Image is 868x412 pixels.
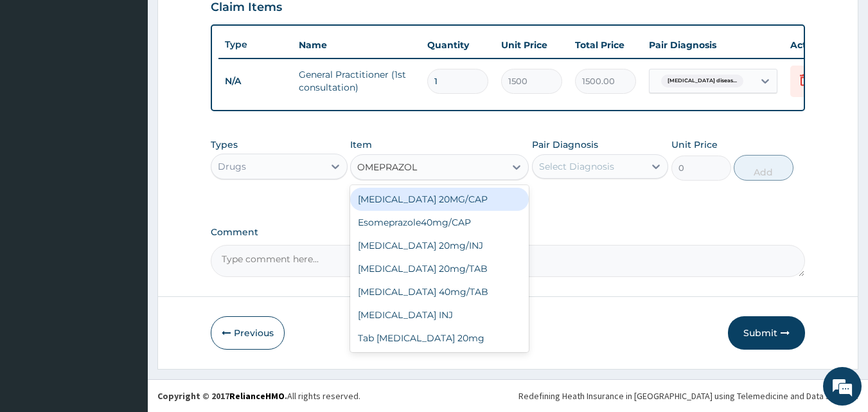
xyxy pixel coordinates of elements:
div: Chat with us now [67,72,216,89]
td: General Practitioner (1st consultation) [292,62,421,100]
div: Esomeprazole40mg/CAP [350,211,529,234]
div: [MEDICAL_DATA] 20mg/TAB [350,257,529,280]
div: [MEDICAL_DATA] 20mg/INJ [350,234,529,257]
div: [MEDICAL_DATA] 20MG/CAP [350,188,529,211]
label: Item [350,138,372,151]
td: N/A [218,69,292,93]
img: d_794563401_company_1708531726252_794563401 [24,64,52,96]
button: Add [734,155,793,181]
strong: Copyright © 2017 . [157,390,287,402]
div: Select Diagnosis [539,160,614,173]
th: Name [292,32,421,58]
th: Total Price [569,32,642,58]
label: Comment [211,227,806,238]
th: Unit Price [495,32,569,58]
label: Pair Diagnosis [532,138,598,151]
a: RelianceHMO [229,390,285,402]
footer: All rights reserved. [148,379,868,412]
label: Types [211,139,238,150]
h3: Claim Items [211,1,282,15]
button: Submit [728,316,805,350]
span: [MEDICAL_DATA] diseas... [661,75,743,87]
textarea: Type your message and hit 'Enter' [6,275,245,320]
button: Previous [211,316,285,350]
th: Quantity [421,32,495,58]
th: Actions [784,32,848,58]
span: We're online! [75,124,177,254]
div: Minimize live chat window [211,6,242,37]
div: Redefining Heath Insurance in [GEOGRAPHIC_DATA] using Telemedicine and Data Science! [518,390,858,402]
div: [MEDICAL_DATA] 40mg/TAB [350,280,529,303]
label: Unit Price [671,138,718,151]
th: Type [218,33,292,57]
div: Tab [MEDICAL_DATA] 20mg [350,327,529,350]
th: Pair Diagnosis [642,32,784,58]
div: [MEDICAL_DATA] INJ [350,303,529,327]
div: Drugs [218,160,246,173]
